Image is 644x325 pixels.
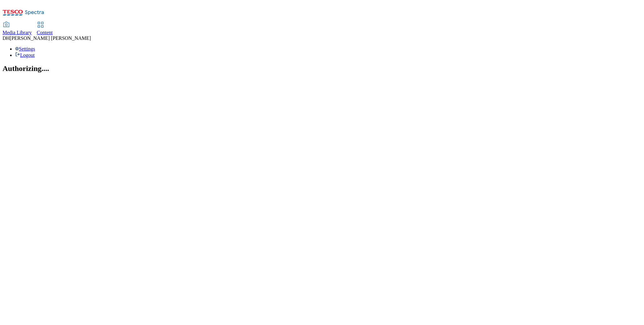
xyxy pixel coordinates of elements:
h2: Authorizing.... [3,64,641,73]
a: Logout [15,52,35,58]
span: Media Library [3,30,32,35]
span: [PERSON_NAME] [PERSON_NAME] [10,35,91,41]
a: Media Library [3,22,32,35]
a: Content [37,22,53,35]
span: DH [3,35,10,41]
span: Content [37,30,53,35]
a: Settings [15,46,35,51]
